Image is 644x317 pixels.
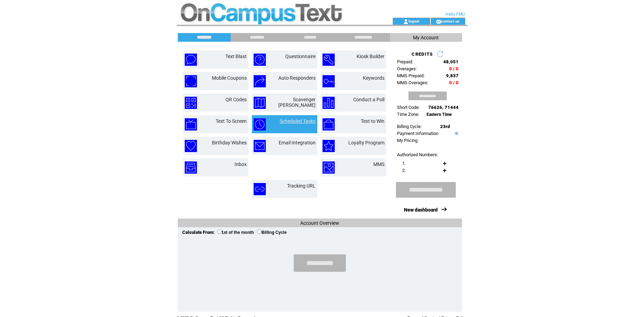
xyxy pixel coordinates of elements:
[404,207,438,213] a: New dashboard
[257,229,262,234] input: Billing Cycle
[397,66,417,71] span: Overages:
[357,54,384,59] a: Kiosk Builder
[361,118,384,124] a: Text to Win
[428,105,459,110] span: 76626, 71444
[397,105,420,110] span: Short Code:
[397,59,413,64] span: Prepaid:
[453,132,458,135] img: help.gif
[397,73,424,78] span: MMS Prepaid:
[285,54,316,59] a: Questionnaire
[373,161,384,167] a: MMS
[212,75,247,81] a: Mobile Coupons
[363,75,384,81] a: Keywords
[300,220,339,226] span: Account Overview
[185,118,197,130] img: text-to-screen.png
[397,112,419,117] span: Time Zone:
[278,97,316,108] a: Scavenger [PERSON_NAME]
[323,75,335,87] img: keywords.png
[427,112,452,117] span: Eastern Time
[348,140,384,145] a: Loyalty Program
[225,97,247,102] a: QR Codes
[216,118,247,124] a: Text To Screen
[323,97,335,109] img: conduct-a-poll.png
[323,118,335,130] img: text-to-win.png
[182,230,215,235] span: Calculate From:
[254,183,266,195] img: tracking-url.png
[217,230,254,235] label: 1st of the month
[217,229,222,234] input: 1st of the month
[185,54,197,66] img: text-blast.png
[412,51,433,57] span: CREDITS
[446,73,459,78] span: 9,837
[254,97,266,109] img: scavenger-hunt.png
[185,140,197,152] img: birthday-wishes.png
[449,66,459,71] span: 0 / 0
[278,75,316,81] a: Auto Responders
[440,124,450,129] span: 23rd
[185,75,197,87] img: mobile-coupons.png
[280,118,316,124] a: Scheduled Tasks
[323,54,335,66] img: kiosk-builder.png
[323,161,335,174] img: mms.png
[279,140,316,145] a: Email Integration
[449,80,459,85] span: 0 / 0
[402,168,406,173] span: 2.
[436,19,441,24] img: contact_us_icon.gif
[254,75,266,87] img: auto-responders.png
[225,54,247,59] a: Text Blast
[408,19,419,23] a: logout
[441,19,460,23] a: contact us
[257,230,287,235] label: Billing Cycle
[254,54,266,66] img: questionnaire.png
[403,19,408,24] img: account_icon.gif
[443,59,459,64] span: 48,051
[287,183,316,189] a: Tracking URL
[212,140,247,145] a: Birthday Wishes
[402,161,406,166] span: 1.
[397,152,438,157] span: Authorized Numbers:
[397,80,428,85] span: MMS Overages:
[234,161,247,167] a: Inbox
[323,140,335,152] img: loyalty-program.png
[397,131,438,136] a: Payment Information
[185,97,197,109] img: qr-codes.png
[397,138,418,143] a: My Pricing
[445,12,465,17] span: Hello FMU
[254,118,266,130] img: scheduled-tasks.png
[254,140,266,152] img: email-integration.png
[353,97,384,102] a: Conduct a Poll
[413,35,439,40] span: My Account
[185,161,197,174] img: inbox.png
[397,124,422,129] span: Billing Cycle:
